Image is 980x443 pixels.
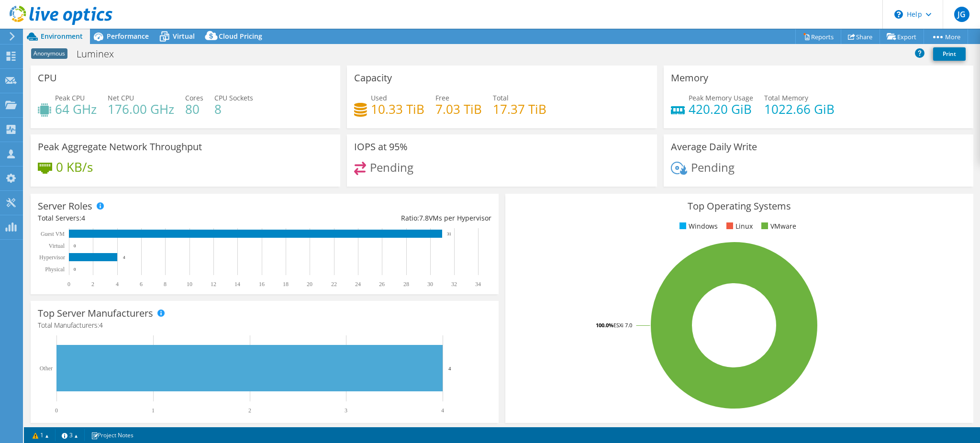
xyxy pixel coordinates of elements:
[74,244,76,248] text: 0
[677,221,718,232] li: Windows
[140,281,143,288] text: 6
[355,281,361,288] text: 24
[371,104,424,114] h4: 10.33 TiB
[283,281,289,288] text: 18
[173,32,195,41] span: Virtual
[724,221,753,232] li: Linux
[764,93,808,102] span: Total Memory
[38,308,153,319] h3: Top Server Manufacturers
[427,281,433,288] text: 30
[371,93,387,102] span: Used
[671,142,757,152] h3: Average Daily Write
[248,407,251,414] text: 2
[764,104,835,114] h4: 1022.66 GiB
[39,254,65,261] text: Hypervisor
[38,320,491,331] h4: Total Manufacturers:
[91,281,94,288] text: 2
[954,7,969,22] span: JG
[441,407,444,414] text: 4
[55,407,58,414] text: 0
[81,213,85,222] span: 4
[880,29,924,44] a: Export
[403,281,409,288] text: 28
[331,281,337,288] text: 22
[108,104,174,114] h4: 176.00 GHz
[123,255,125,260] text: 4
[211,281,216,288] text: 12
[38,142,202,152] h3: Peak Aggregate Network Throughput
[370,159,413,175] span: Pending
[26,429,56,441] a: 1
[795,29,841,44] a: Reports
[448,365,451,371] text: 4
[419,213,429,222] span: 7.8
[354,142,408,152] h3: IOPS at 95%
[185,104,203,114] h4: 80
[55,104,97,114] h4: 64 GHz
[67,281,70,288] text: 0
[691,159,735,175] span: Pending
[38,213,265,223] div: Total Servers:
[307,281,312,288] text: 20
[72,49,129,59] h1: Luminex
[74,267,76,272] text: 0
[185,93,203,102] span: Cores
[841,29,880,44] a: Share
[56,162,93,172] h4: 0 KB/s
[596,321,613,329] tspan: 100.0%
[187,281,192,288] text: 10
[164,281,167,288] text: 8
[493,93,509,102] span: Total
[41,32,83,41] span: Environment
[31,48,67,59] span: Anonymous
[55,93,85,102] span: Peak CPU
[447,232,451,236] text: 31
[451,281,457,288] text: 32
[475,281,481,288] text: 34
[152,407,155,414] text: 1
[38,201,92,211] h3: Server Roles
[493,104,546,114] h4: 17.37 TiB
[924,29,968,44] a: More
[345,407,347,414] text: 3
[689,104,753,114] h4: 420.20 GiB
[354,73,392,83] h3: Capacity
[107,32,149,41] span: Performance
[379,281,385,288] text: 26
[259,281,265,288] text: 16
[40,365,53,372] text: Other
[759,221,796,232] li: VMware
[219,32,262,41] span: Cloud Pricing
[894,10,903,19] svg: \n
[689,93,753,102] span: Peak Memory Usage
[45,266,65,273] text: Physical
[38,73,57,83] h3: CPU
[55,429,85,441] a: 3
[41,231,65,237] text: Guest VM
[435,104,482,114] h4: 7.03 TiB
[116,281,119,288] text: 4
[435,93,449,102] span: Free
[265,213,491,223] div: Ratio: VMs per Hypervisor
[234,281,240,288] text: 14
[214,104,253,114] h4: 8
[99,321,103,330] span: 4
[84,429,140,441] a: Project Notes
[671,73,708,83] h3: Memory
[214,93,253,102] span: CPU Sockets
[512,201,966,211] h3: Top Operating Systems
[49,243,65,249] text: Virtual
[933,47,966,61] a: Print
[108,93,134,102] span: Net CPU
[613,321,632,329] tspan: ESXi 7.0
